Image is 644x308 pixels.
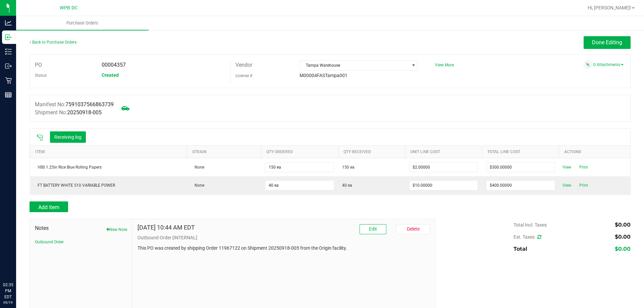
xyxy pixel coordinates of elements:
[3,300,13,305] p: 09/19
[407,226,420,232] span: Delete
[5,48,12,55] inline-svg: Inventory
[405,145,482,158] th: Unit Line Cost
[360,224,386,234] button: Edit
[583,60,592,69] span: Attach a document
[5,19,12,26] inline-svg: Analytics
[514,222,547,228] span: Total Incl. Taxes
[514,246,527,252] span: Total
[35,60,42,70] label: PO
[235,60,252,70] label: Vendor
[615,246,631,252] span: $0.00
[5,63,12,69] inline-svg: Outbound
[7,254,27,274] iframe: Resource center
[38,204,59,210] span: Add Item
[235,71,252,81] label: License #
[37,134,43,141] span: Scan packages to receive
[30,40,76,45] a: Back to Purchase Orders
[265,163,334,172] input: 0 ea
[615,234,631,240] span: $0.00
[584,36,631,49] button: Done Editing
[57,20,107,26] span: Purchase Orders
[559,145,630,158] th: Actions
[265,181,334,190] input: 0 ea
[486,181,555,190] input: $0.00000
[102,62,126,68] span: 00004357
[35,101,114,109] label: Manifest No:
[102,72,119,78] span: Created
[593,62,624,67] a: 0 Attachments
[35,224,127,232] span: Notes
[3,282,13,300] p: 02:35 PM EDT
[138,224,195,231] h4: [DATE] 10:44 AM EDT
[514,234,541,240] span: Est. Taxes
[338,145,405,158] th: Qty Received
[577,163,590,171] span: Print
[300,61,409,70] span: Tampa Warehouse
[615,222,631,228] span: $0.00
[35,239,64,245] button: Outbound Order
[191,183,204,188] span: None
[592,39,622,46] span: Done Editing
[369,226,377,232] span: Edit
[50,131,86,143] button: Receiving log
[5,77,12,84] inline-svg: Retail
[34,164,183,170] div: VBS 1.25in Rice Blue Rolling Papers
[119,102,132,115] span: Mark as not Arrived
[106,227,127,233] button: New Note
[191,165,204,170] span: None
[30,201,68,212] button: Add Item
[187,145,261,158] th: Strain
[16,16,149,30] a: Purchase Orders
[342,182,352,188] span: 40 ea
[5,34,12,41] inline-svg: Inbound
[300,73,347,78] span: M00004FASTampa001
[560,163,574,171] span: View
[410,163,478,172] input: $0.00000
[5,91,12,98] inline-svg: Reports
[30,145,187,158] th: Item
[486,163,555,172] input: $0.00000
[34,182,183,188] div: FT BATTERY WHITE 510 VARIABLE POWER
[435,63,454,67] a: View More
[60,5,77,11] span: WPB DC
[342,164,355,170] span: 150 ea
[560,181,574,189] span: View
[67,109,102,116] span: 20250918-005
[35,109,102,117] label: Shipment No:
[410,181,478,190] input: $0.00000
[138,245,430,252] p: This PO was created by shipping Order 11967122 on Shipment 20250918-005 from the Origin facility.
[35,70,47,80] label: Status
[261,145,338,158] th: Qty Ordered
[396,224,430,234] button: Delete
[65,101,114,108] span: 7591037566863739
[482,145,559,158] th: Total Line Cost
[577,181,590,189] span: Print
[588,5,631,10] span: Hi, [PERSON_NAME]!
[138,234,430,241] p: Outbound Order [INTERNAL]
